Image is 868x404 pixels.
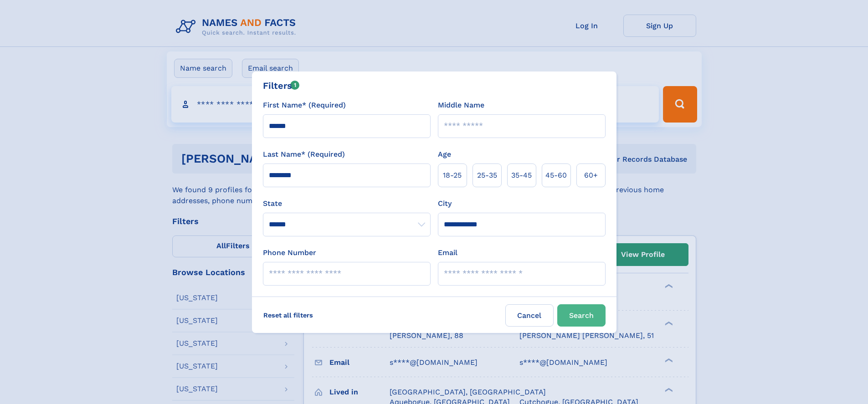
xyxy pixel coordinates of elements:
[263,198,431,209] label: State
[263,149,345,160] label: Last Name* (Required)
[438,247,457,258] label: Email
[438,149,451,160] label: Age
[263,247,316,258] label: Phone Number
[443,170,462,181] span: 18‑25
[545,170,567,181] span: 45‑60
[438,100,484,111] label: Middle Name
[505,304,554,327] label: Cancel
[263,100,346,111] label: First Name* (Required)
[557,304,606,327] button: Search
[511,170,532,181] span: 35‑45
[438,198,452,209] label: City
[257,304,319,326] label: Reset all filters
[584,170,598,181] span: 60+
[477,170,497,181] span: 25‑35
[263,79,300,92] div: Filters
